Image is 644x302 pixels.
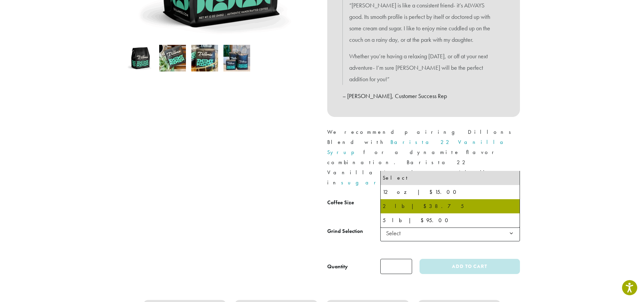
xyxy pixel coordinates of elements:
p: We recommend pairing Dillons Blend with for a dynamite flavor combination. Barista 22 Vanilla is ... [327,127,520,188]
span: Select [380,225,520,241]
div: 2 lb | $38.75 [383,201,518,211]
button: Add to cart [420,259,520,274]
li: Select [381,171,520,185]
div: 12 oz | $15.00 [383,187,518,197]
img: Dillons - Image 3 [191,45,218,71]
a: sugar-free [341,179,418,186]
label: Coffee Size [327,198,380,208]
p: – [PERSON_NAME], Customer Success Rep [342,90,505,102]
a: Barista 22 Vanilla Syrup [327,139,508,156]
div: Quantity [327,263,348,271]
img: Dillons - Image 2 [159,45,186,71]
img: Dillons - Image 4 [223,45,250,71]
div: 5 lb | $95.00 [383,215,518,225]
span: Select [383,227,407,240]
img: Dillons [127,45,154,71]
p: Whether you’re having a relaxing [DATE], or off at your next adventure- I’m sure [PERSON_NAME] wi... [349,51,498,85]
input: Product quantity [380,259,412,274]
label: Grind Selection [327,227,380,236]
